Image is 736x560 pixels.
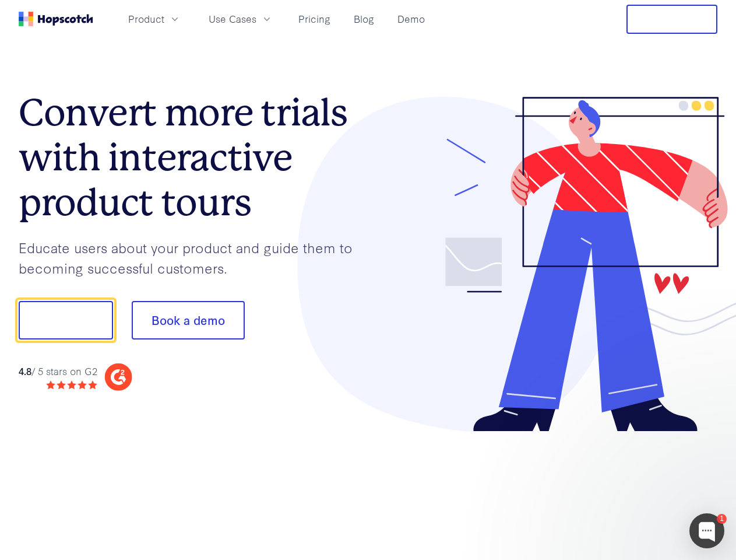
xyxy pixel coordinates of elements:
strong: 4.8 [19,364,31,377]
button: Product [121,9,188,29]
a: Blog [349,9,379,29]
span: Product [128,12,164,26]
button: Show me! [19,301,113,339]
div: 1 [717,514,727,524]
button: Book a demo [132,301,245,339]
span: Use Cases [209,12,256,26]
a: Home [19,12,93,26]
div: / 5 stars on G2 [19,364,97,379]
a: Demo [393,9,429,29]
a: Pricing [294,9,335,29]
button: Free Trial [626,5,717,34]
h1: Convert more trials with interactive product tours [19,90,368,225]
p: Educate users about your product and guide them to becoming successful customers. [19,237,368,278]
button: Use Cases [202,9,280,29]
